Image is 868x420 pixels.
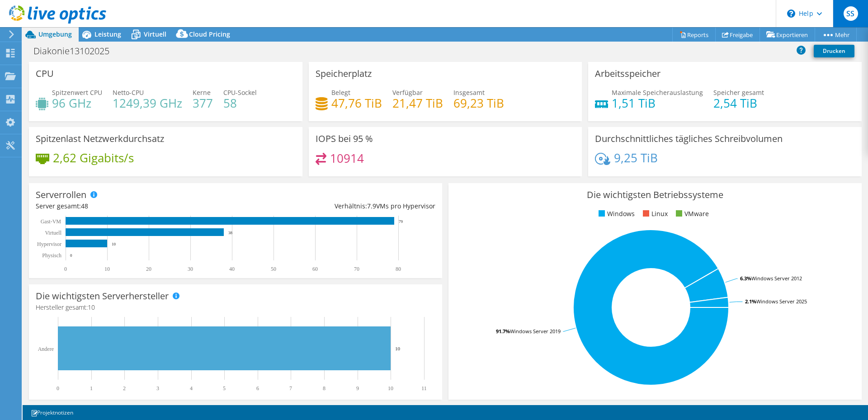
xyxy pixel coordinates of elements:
text: 80 [396,266,401,272]
text: Virtuell [45,230,61,236]
tspan: 6.3% [740,275,751,282]
text: 38 [228,231,233,235]
h4: 1,51 TiB [612,98,703,108]
span: CPU-Sockel [223,88,257,97]
span: 10 [88,303,95,311]
span: Speicher gesamt [713,88,764,97]
h3: Arbeitsspeicher [595,69,660,79]
span: SS [844,6,858,21]
h4: Hersteller gesamt: [36,302,435,312]
h4: 2,54 TiB [713,98,764,108]
text: 30 [188,266,193,272]
text: 3 [156,385,159,392]
text: Gast-VM [41,218,61,225]
text: 10 [112,242,116,246]
h3: Die wichtigsten Betriebssysteme [455,190,855,200]
h4: 69,23 TiB [453,98,504,108]
h3: Serverrollen [36,190,86,200]
text: 4 [190,385,193,392]
h4: 58 [223,98,257,108]
div: Server gesamt: [36,201,236,211]
span: Maximale Speicherauslastung [612,88,703,97]
text: Hypervisor [37,241,61,247]
h4: 47,76 TiB [331,98,382,108]
h4: 96 GHz [52,98,102,108]
text: 0 [57,385,59,392]
h3: Durchschnittliches tägliches Schreibvolumen [595,134,783,144]
span: Belegt [331,88,350,97]
h3: Spitzenlast Netzwerkdurchsatz [36,134,164,144]
text: Andere [38,346,54,352]
h4: 1249,39 GHz [113,98,182,108]
text: 10 [104,266,110,272]
text: 20 [146,266,151,272]
text: 0 [70,253,72,258]
span: Virtuell [144,30,166,38]
h3: Die wichtigsten Serverhersteller [36,291,169,301]
text: 70 [354,266,359,272]
h3: IOPS bei 95 % [316,134,373,144]
tspan: Windows Server 2012 [751,275,802,282]
text: 40 [229,266,235,272]
span: Leistung [94,30,121,38]
text: 50 [271,266,276,272]
span: Spitzenwert CPU [52,88,102,97]
span: Verfügbar [392,88,423,97]
text: 0 [64,266,67,272]
a: Mehr [815,28,857,42]
tspan: Windows Server 2019 [510,328,561,335]
text: 1 [90,385,93,392]
span: Netto-CPU [113,88,144,97]
tspan: Windows Server 2025 [756,298,807,305]
svg: \n [787,9,795,18]
h4: 21,47 TiB [392,98,443,108]
h4: 2,62 Gigabits/s [53,153,134,163]
h3: Speicherplatz [316,69,372,79]
text: Physisch [42,252,61,259]
text: 7 [289,385,292,392]
text: 2 [123,385,126,392]
h4: 9,25 TiB [614,153,658,163]
h4: 377 [193,98,213,108]
li: VMware [674,209,709,219]
a: Projektnotizen [24,407,80,418]
text: 11 [421,385,427,392]
span: Insgesamt [453,88,485,97]
div: Verhältnis: VMs pro Hypervisor [236,201,435,211]
h1: Diakonie13102025 [29,46,123,56]
a: Exportieren [759,28,815,42]
span: Kerne [193,88,211,97]
text: 10 [388,385,393,392]
a: Drucken [814,45,854,57]
text: 5 [223,385,226,392]
text: 8 [323,385,325,392]
span: 48 [81,202,88,210]
a: Freigabe [715,28,760,42]
text: 9 [356,385,359,392]
span: Cloud Pricing [189,30,230,38]
h3: CPU [36,69,54,79]
tspan: 2.1% [745,298,756,305]
li: Linux [641,209,668,219]
span: 7.9 [367,202,376,210]
span: Umgebung [38,30,72,38]
li: Windows [596,209,635,219]
a: Reports [672,28,716,42]
tspan: 91.7% [496,328,510,335]
text: 10 [395,346,401,351]
text: 79 [399,219,403,224]
h4: 10914 [330,153,364,163]
text: 6 [256,385,259,392]
text: 60 [312,266,318,272]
